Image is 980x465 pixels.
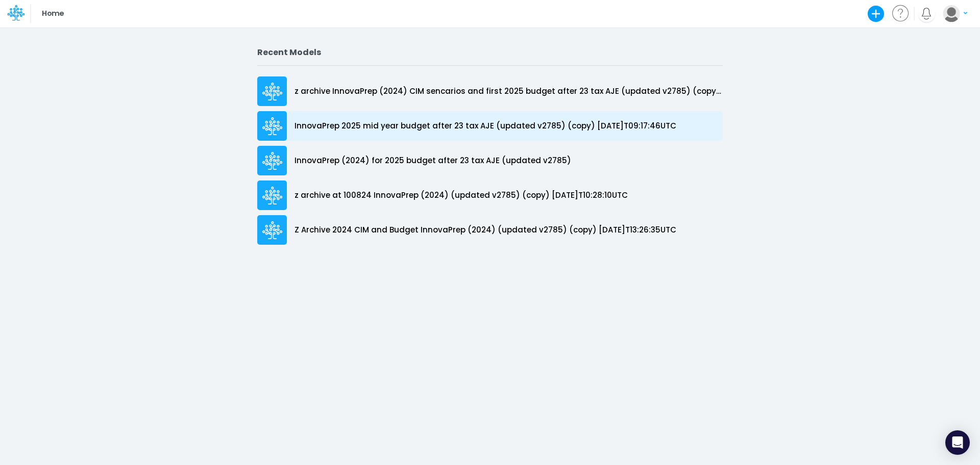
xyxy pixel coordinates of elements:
a: z archive InnovaPrep (2024) CIM sencarios and first 2025 budget after 23 tax AJE (updated v2785) ... [257,74,723,109]
p: InnovaPrep (2024) for 2025 budget after 23 tax AJE (updated v2785) [295,155,571,167]
p: InnovaPrep 2025 mid year budget after 23 tax AJE (updated v2785) (copy) [DATE]T09:17:46UTC [295,120,676,132]
a: z archive at 100824 InnovaPrep (2024) (updated v2785) (copy) [DATE]T10:28:10UTC [257,178,723,213]
div: Open Intercom Messenger [945,430,970,455]
a: InnovaPrep 2025 mid year budget after 23 tax AJE (updated v2785) (copy) [DATE]T09:17:46UTC [257,109,723,143]
p: Z Archive 2024 CIM and Budget InnovaPrep (2024) (updated v2785) (copy) [DATE]T13:26:35UTC [295,224,676,236]
a: InnovaPrep (2024) for 2025 budget after 23 tax AJE (updated v2785) [257,143,723,178]
h2: Recent Models [257,47,723,57]
a: Notifications [920,8,932,19]
a: Z Archive 2024 CIM and Budget InnovaPrep (2024) (updated v2785) (copy) [DATE]T13:26:35UTC [257,213,723,247]
p: z archive InnovaPrep (2024) CIM sencarios and first 2025 budget after 23 tax AJE (updated v2785) ... [295,86,723,97]
p: z archive at 100824 InnovaPrep (2024) (updated v2785) (copy) [DATE]T10:28:10UTC [295,190,628,201]
p: Home [42,8,64,19]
